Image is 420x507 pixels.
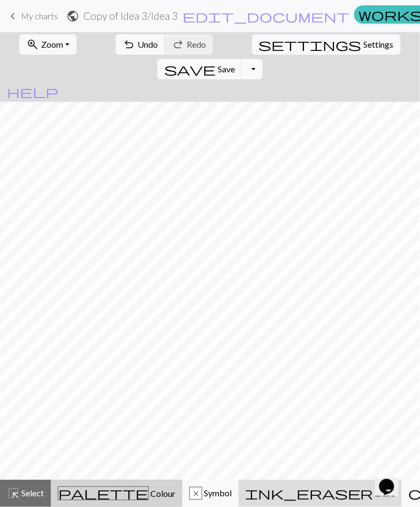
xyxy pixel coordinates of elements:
span: Save [218,64,235,74]
i: Settings [259,38,362,51]
button: Colour [51,480,182,507]
span: Zoom [41,39,63,49]
span: help [7,84,58,99]
button: Zoom [19,34,77,55]
button: Erase [239,480,402,507]
span: settings [259,37,362,52]
span: highlight_alt [7,486,20,501]
button: x Symbol [182,480,239,507]
button: SettingsSettings [252,34,401,55]
span: undo [123,37,135,52]
span: Select [20,488,44,498]
button: Undo [116,34,165,55]
span: edit_document [182,9,349,24]
a: My charts [6,7,58,25]
button: Save [157,59,242,79]
span: My charts [21,11,58,21]
span: Symbol [202,488,232,498]
span: Settings [364,38,394,51]
div: x [190,488,202,501]
span: zoom_in [26,37,39,52]
span: ink_eraser [245,486,373,501]
span: keyboard_arrow_left [6,9,19,24]
span: public [66,9,79,24]
span: palette [58,486,148,501]
iframe: chat widget [375,464,409,496]
span: Undo [138,39,158,49]
span: Erase [373,488,395,498]
span: Colour [149,489,175,499]
h2: Copy of Idea 3 / Idea 3 [83,10,178,22]
span: save [164,62,216,77]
